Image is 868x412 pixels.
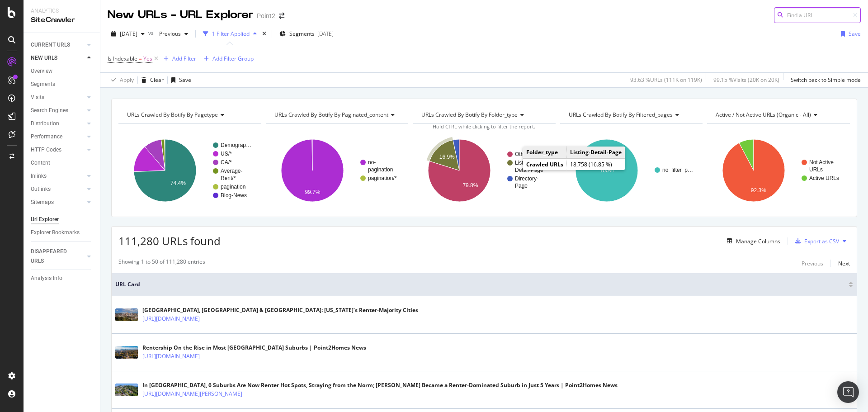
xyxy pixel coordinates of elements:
svg: A chart. [266,131,407,210]
span: Yes [143,52,152,65]
div: New URLs - URL Explorer [108,7,253,23]
svg: A chart. [118,131,260,210]
a: [URL][DOMAIN_NAME] [142,352,200,361]
text: Rent/* [221,175,236,181]
div: Manage Columns [736,237,780,245]
div: Previous [802,260,823,267]
span: Is Indexable [108,55,137,62]
div: A chart. [560,131,702,210]
text: pagination/* [368,175,397,181]
text: pagination [368,166,393,173]
h4: URLs Crawled By Botify By filtered_pages [567,108,695,122]
div: Outlinks [31,185,51,194]
span: vs [148,29,156,37]
div: arrow-right-arrow-left [279,13,284,19]
span: URL Card [115,280,846,289]
text: 16.9% [439,154,455,160]
a: Visits [31,93,85,102]
img: main image [115,384,138,396]
span: Hold CTRL while clicking to filter the report. [433,123,535,130]
div: Analytics [31,7,93,15]
text: URLs [809,166,823,173]
button: Save [168,73,191,87]
div: [GEOGRAPHIC_DATA], [GEOGRAPHIC_DATA] & [GEOGRAPHIC_DATA]: [US_STATE]’s Renter-Majority Cities [142,306,418,314]
div: Export as CSV [804,237,839,245]
div: Visits [31,93,44,102]
div: Sitemaps [31,198,54,207]
div: Add Filter Group [212,55,254,62]
text: Listing- [515,160,533,166]
h4: URLs Crawled By Botify By paginated_content [273,108,402,122]
div: DISAPPEARED URLS [31,247,76,266]
text: 79.8% [463,182,478,189]
a: NEW URLS [31,53,85,63]
div: 1 Filter Applied [212,30,250,38]
div: NEW URLS [31,53,57,63]
text: Others [515,151,531,157]
span: URLs Crawled By Botify By paginated_content [274,111,388,118]
button: 1 Filter Applied [199,27,260,41]
div: CURRENT URLS [31,40,70,50]
text: Detail-Page [515,167,543,173]
a: Search Engines [31,106,85,115]
div: Save [179,76,191,84]
text: Directory- [515,175,538,182]
button: Add Filter Group [200,53,254,64]
div: Clear [150,76,164,84]
div: Overview [31,66,52,76]
button: Export as CSV [792,234,839,248]
img: main image [115,308,138,321]
button: Segments[DATE] [276,27,337,41]
div: [DATE] [317,30,334,38]
button: Next [838,258,850,269]
a: Sitemaps [31,198,85,207]
span: 2025 Oct. 2nd [120,30,137,38]
div: Url Explorer [31,215,59,224]
button: Save [837,27,861,41]
span: 111,280 URLs found [118,233,221,248]
button: Switch back to Simple mode [787,73,861,87]
text: no- [368,159,376,166]
svg: A chart. [707,131,849,210]
td: Crawled URLs [523,159,567,170]
button: Previous [156,27,192,41]
text: no_filter_p… [662,167,693,173]
div: Inlinks [31,171,47,181]
div: Next [838,260,850,267]
button: Clear [138,73,164,87]
button: Apply [108,73,134,87]
span: = [139,55,142,62]
span: URLs Crawled By Botify By folder_type [421,111,518,118]
text: Average- [221,168,242,174]
div: Distribution [31,119,59,128]
a: Distribution [31,119,85,128]
div: Apply [120,76,134,84]
div: Explorer Bookmarks [31,228,80,237]
h4: URLs Crawled By Botify By pagetype [125,108,253,122]
svg: A chart. [413,131,554,210]
a: Explorer Bookmarks [31,228,94,237]
a: Segments [31,80,94,89]
div: times [260,29,268,38]
div: Point2 [257,11,275,20]
span: Segments [289,30,315,38]
div: In [GEOGRAPHIC_DATA], 6 Suburbs Are Now Renter Hot Spots, Straying from the Norm; [PERSON_NAME] B... [142,381,618,389]
text: pagination [221,184,245,190]
div: SiteCrawler [31,15,93,25]
div: Showing 1 to 50 of 111,280 entries [118,258,205,269]
button: Manage Columns [723,236,780,246]
td: Folder_type [523,147,567,158]
button: Previous [802,258,823,269]
h4: URLs Crawled By Botify By folder_type [420,108,547,122]
div: Content [31,158,50,168]
a: HTTP Codes [31,145,85,155]
div: Analysis Info [31,274,62,283]
div: Save [849,30,861,38]
text: Page [515,183,528,189]
div: Add Filter [172,55,196,62]
div: Search Engines [31,106,68,115]
h4: Active / Not Active URLs [714,108,842,122]
a: DISAPPEARED URLS [31,247,85,266]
